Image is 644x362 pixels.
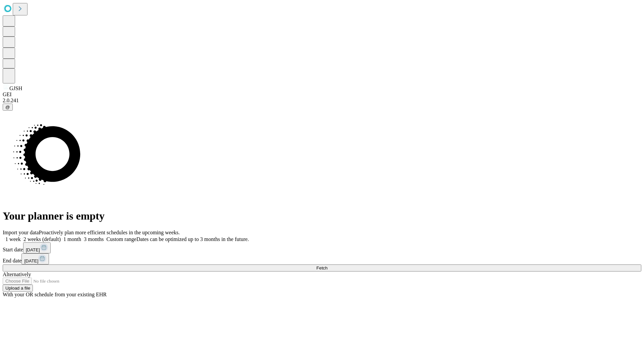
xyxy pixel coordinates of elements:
div: GEI [3,92,641,98]
span: Custom range [106,236,136,242]
span: 2 weeks (default) [23,236,61,242]
button: [DATE] [21,253,49,264]
div: End date [3,253,641,264]
button: [DATE] [23,242,51,253]
div: Start date [3,242,641,253]
span: [DATE] [26,247,40,252]
button: @ [3,104,13,111]
span: 1 month [63,236,81,242]
span: 1 week [5,236,21,242]
div: 2.0.241 [3,98,641,104]
span: Import your data [3,230,39,235]
span: Fetch [316,265,327,270]
span: @ [5,105,10,110]
span: Dates can be optimized up to 3 months in the future. [137,236,249,242]
button: Upload a file [3,285,33,292]
span: [DATE] [24,258,38,263]
span: 3 months [84,236,104,242]
span: Alternatively [3,271,31,277]
span: GJSH [9,85,22,91]
span: With your OR schedule from your existing EHR [3,292,107,297]
h1: Your planner is empty [3,210,641,222]
button: Fetch [3,264,641,271]
span: Proactively plan more efficient schedules in the upcoming weeks. [39,230,180,235]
